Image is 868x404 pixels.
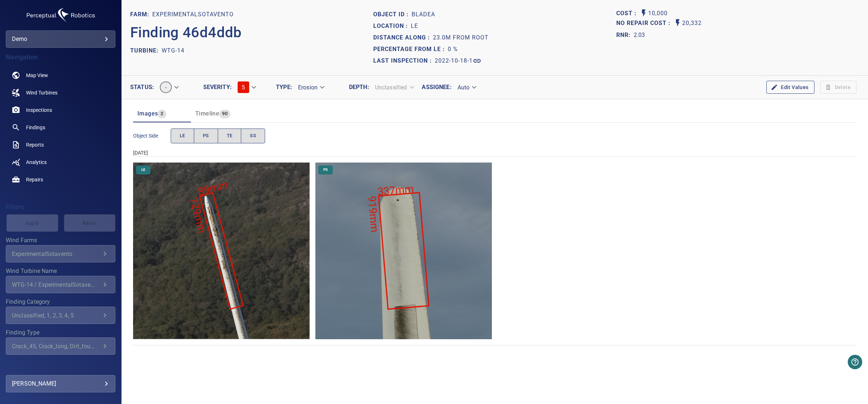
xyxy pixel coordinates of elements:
label: Wind Turbine Name [6,268,115,274]
label: Status : [130,84,154,90]
h1: No Repair Cost : [616,20,673,27]
div: objectSide [171,129,265,143]
div: Erosion [292,81,329,94]
button: PS [194,129,218,143]
img: demo-logo [25,6,97,25]
p: 2022-10-18-1 [435,56,473,65]
label: Severity : [203,84,232,90]
h4: Navigation [6,54,115,61]
p: LE [411,22,418,30]
p: 2.03 [634,31,645,39]
span: Reports [26,141,44,148]
div: Unclassified [369,81,419,94]
span: Repairs [26,176,43,183]
button: SS [241,129,265,143]
div: Auto [452,81,481,94]
div: crack_45, crack_long, dirt_fouling, erosion, peeling, pitting [12,343,101,350]
label: Assignee : [422,84,451,90]
p: Distance along : [373,33,433,42]
span: 90 [219,110,230,118]
span: PS [203,132,209,140]
p: 20,332 [682,18,702,28]
div: - [154,79,183,96]
div: 5 [232,79,261,96]
div: Finding Category [6,307,115,324]
label: Depth : [349,84,369,90]
div: demo [12,33,109,45]
div: [PERSON_NAME] [12,378,109,390]
span: 5 [242,84,245,91]
span: Object Side [133,132,171,139]
span: TE [227,132,233,140]
svg: Auto No Repair Cost [673,18,682,27]
span: The base labour and equipment costs to repair the finding. Does not include the loss of productio... [616,9,639,18]
p: WTG-14 [162,46,184,55]
div: demo [6,30,115,48]
a: 2022-10-18-1 [435,56,481,65]
div: Wind Turbine Name [6,276,115,293]
span: Findings [26,124,45,131]
a: map noActive [6,67,115,84]
label: Finding Category [6,299,115,305]
p: 10,000 [648,9,668,18]
a: findings noActive [6,119,115,136]
p: Percentage from LE : [373,45,448,54]
img: ExperimentalSotavento/WTG-14/2022-10-18-1/2022-10-18-1/image72wp79.jpg [315,163,492,339]
span: Images [137,110,158,117]
h1: Cost : [616,10,639,17]
span: PS [319,167,332,172]
button: TE [218,129,242,143]
img: ExperimentalSotavento/WTG-14/2022-10-18-1/2022-10-18-1/image71wp78.jpg [133,163,310,339]
a: inspections noActive [6,101,115,119]
div: Wind Farms [6,245,115,262]
h1: RNR: [616,31,634,39]
span: Timeline [195,110,219,117]
div: unclassified, 1, 2, 3, 4, 5 [12,312,101,319]
a: repairs noActive [6,171,115,188]
p: 23.0m from root [433,33,489,42]
span: 2 [158,110,166,118]
label: Finding Type [6,330,115,336]
span: Wind Turbines [26,89,58,96]
h4: Filters [6,203,115,211]
a: reports noActive [6,136,115,153]
span: The ratio of the additional incurred cost of repair in 1 year and the cost of repairing today. Fi... [616,29,645,41]
span: Inspections [26,106,52,114]
p: bladeA [412,10,435,19]
label: Wind Farms [6,237,115,243]
div: ExperimentalSotavento [12,251,101,257]
a: windturbines noActive [6,84,115,101]
button: Edit Values [766,81,814,94]
div: Finding Type [6,337,115,355]
p: Finding 46d4ddb [130,22,242,43]
div: [DATE] [133,149,856,156]
p: Last Inspection : [373,56,435,65]
span: Map View [26,72,48,79]
div: WTG-14 / ExperimentalSotavento [12,281,101,288]
a: analytics noActive [6,153,115,171]
span: LE [180,132,185,140]
p: Object ID : [373,10,412,19]
svg: Auto Cost [639,9,648,17]
button: LE [171,129,194,143]
p: FARM: [130,10,152,19]
span: Projected additional costs incurred by waiting 1 year to repair. This is a function of possible i... [616,18,673,28]
p: TURBINE: [130,46,162,55]
p: Location : [373,22,411,30]
span: LE [137,167,150,172]
span: Analytics [26,159,47,166]
span: SS [250,132,256,140]
span: - [161,84,171,91]
p: ExperimentalSotavento [152,10,234,19]
label: Type : [276,84,292,90]
p: 0 % [448,45,458,54]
